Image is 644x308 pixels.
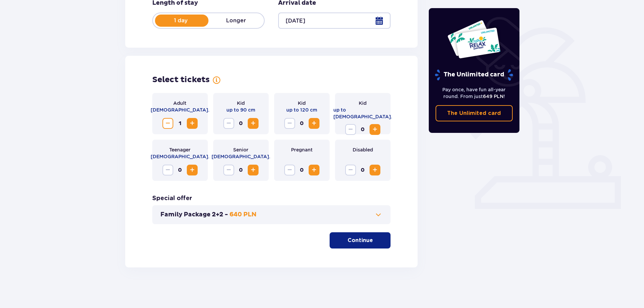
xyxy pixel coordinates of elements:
[236,165,246,175] span: 0
[162,118,173,129] button: Decrease
[175,165,185,175] span: 0
[284,165,295,175] button: Decrease
[223,118,234,129] button: Decrease
[236,118,246,129] span: 0
[345,124,356,135] button: Decrease
[330,232,391,248] button: Continue
[298,100,306,106] p: Kid
[160,211,383,219] button: Family Package 2+2 -640 PLN
[237,100,245,106] p: Kid
[162,165,173,175] button: Decrease
[357,124,368,135] span: 0
[208,17,264,24] p: Longer
[212,153,270,160] p: [DEMOGRAPHIC_DATA].
[187,165,198,175] button: Increase
[152,75,210,85] h2: Select tickets
[370,165,380,175] button: Increase
[359,100,367,106] p: Kid
[348,237,373,244] p: Continue
[447,20,501,59] img: Two entry cards to Suntago with the word 'UNLIMITED RELAX', featuring a white background with tro...
[370,124,380,135] button: Increase
[483,94,504,99] span: 649 PLN
[309,165,319,175] button: Increase
[296,118,307,129] span: 0
[333,106,392,120] p: up to [DEMOGRAPHIC_DATA].
[309,118,319,129] button: Increase
[169,146,191,153] p: Teenager
[284,118,295,129] button: Decrease
[187,118,198,129] button: Increase
[296,165,307,175] span: 0
[345,165,356,175] button: Decrease
[226,106,255,113] p: up to 90 cm
[233,146,248,153] p: Senior
[152,194,192,203] h3: Special offer
[248,165,259,175] button: Increase
[291,146,313,153] p: Pregnant
[229,211,257,219] p: 640 PLN
[160,211,228,219] p: Family Package 2+2 -
[286,106,317,113] p: up to 120 cm
[357,165,368,175] span: 0
[353,146,373,153] p: Disabled
[151,106,209,113] p: [DEMOGRAPHIC_DATA].
[223,165,234,175] button: Decrease
[434,69,514,81] p: The Unlimited card
[151,153,209,160] p: [DEMOGRAPHIC_DATA].
[436,86,513,100] p: Pay once, have fun all-year round. From just !
[436,105,513,121] a: The Unlimited card
[153,17,208,24] p: 1 day
[248,118,259,129] button: Increase
[447,110,501,117] p: The Unlimited card
[175,118,185,129] span: 1
[173,100,186,106] p: Adult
